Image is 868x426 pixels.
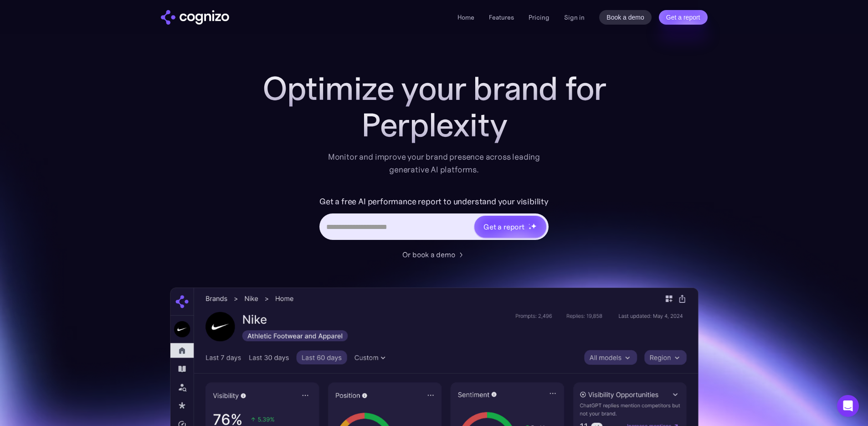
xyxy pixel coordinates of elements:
[319,194,549,244] form: Hero URL Input Form
[659,10,708,25] a: Get a report
[161,10,229,25] a: home
[837,395,859,417] div: Open Intercom Messenger
[473,215,547,239] a: Get a reportstarstarstar
[402,249,466,260] a: Or book a demo
[529,223,530,225] img: star
[319,194,549,209] label: Get a free AI performance report to understand your visibility
[483,221,524,232] div: Get a report
[489,13,514,21] a: Features
[529,13,550,21] a: Pricing
[564,12,585,23] a: Sign in
[252,107,616,143] div: Perplexity
[531,223,537,229] img: star
[402,249,455,260] div: Or book a demo
[252,70,616,107] h1: Optimize your brand for
[599,10,652,25] a: Book a demo
[529,227,532,230] img: star
[457,13,474,21] a: Home
[161,10,229,25] img: cognizo logo
[322,151,546,176] div: Monitor and improve your brand presence across leading generative AI platforms.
